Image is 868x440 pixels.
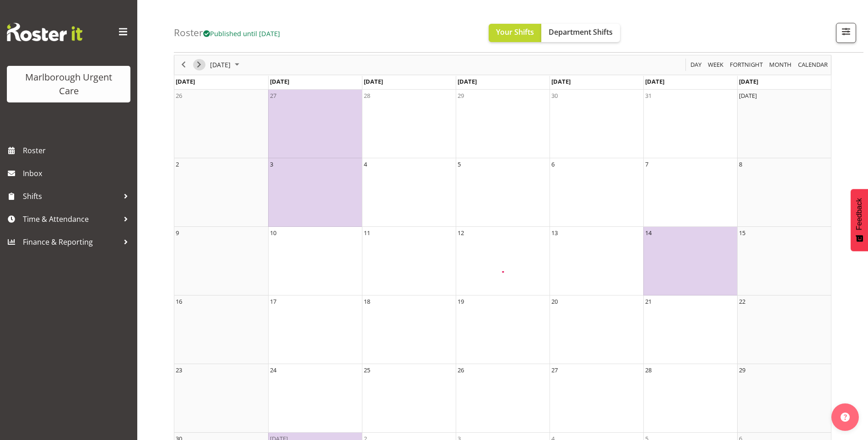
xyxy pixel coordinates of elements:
[549,27,613,37] span: Department Shifts
[496,27,534,37] span: Your Shifts
[836,23,856,43] button: Filter Shifts
[23,144,133,157] span: Roster
[174,27,280,38] h4: Roster
[841,413,850,422] img: help-xxl-2.png
[7,23,82,41] img: Rosterit website logo
[541,24,620,42] button: Department Shifts
[23,212,119,226] span: Time & Attendance
[851,189,868,251] button: Feedback - Show survey
[23,166,133,180] span: Inbox
[16,70,121,98] div: Marlborough Urgent Care
[489,24,541,42] button: Your Shifts
[23,235,119,249] span: Finance & Reporting
[23,189,119,203] span: Shifts
[203,29,280,38] span: Published until [DATE]
[855,198,863,230] span: Feedback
